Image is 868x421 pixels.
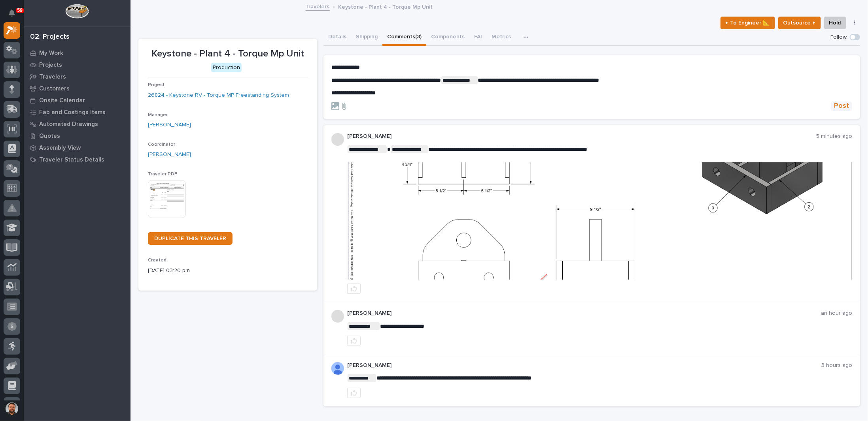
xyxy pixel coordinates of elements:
[154,236,226,241] span: DUPLICATE THIS TRAVELER
[39,133,60,140] p: Quotes
[39,145,81,152] p: Assembly View
[829,18,841,28] span: Hold
[821,362,852,369] p: 3 hours ago
[39,97,85,104] p: Onsite Calendar
[148,91,289,100] a: 26824 - Keystone RV - Torque MP Freestanding System
[148,113,168,117] span: Manager
[10,9,20,22] div: Notifications59
[4,5,20,21] button: Notifications
[24,71,130,83] a: Travelers
[306,2,330,11] a: Travelers
[148,142,175,147] span: Coordinator
[24,142,130,154] a: Assembly View
[30,33,70,41] div: 02. Projects
[24,59,130,71] a: Projects
[720,17,775,29] button: ← To Engineer 📐
[24,130,130,142] a: Quotes
[469,29,487,46] button: FAI
[39,156,104,164] p: Traveler Status Details
[778,17,821,29] button: Outsource ↑
[347,388,361,398] button: like this post
[821,310,852,317] p: an hour ago
[148,232,233,245] a: DUPLICATE THIS TRAVELER
[24,83,130,94] a: Customers
[24,94,130,106] a: Onsite Calendar
[39,62,62,69] p: Projects
[783,18,816,28] span: Outsource ↑
[17,8,23,13] p: 59
[347,284,361,294] button: like this post
[331,362,344,375] img: AOh14GjpcA6ydKGAvwfezp8OhN30Q3_1BHk5lQOeczEvCIoEuGETHm2tT-JUDAHyqffuBe4ae2BInEDZwLlH3tcCd_oYlV_i4...
[24,154,130,165] a: Traveler Status Details
[24,118,130,130] a: Automated Drawings
[148,258,166,263] span: Created
[830,34,847,41] p: Follow
[347,362,821,369] p: [PERSON_NAME]
[148,83,165,87] span: Project
[426,29,469,46] button: Components
[148,121,191,129] a: [PERSON_NAME]
[148,150,191,159] a: [PERSON_NAME]
[834,101,849,111] span: Post
[65,4,89,19] img: Workspace Logo
[382,29,426,46] button: Comments (3)
[824,17,846,29] button: Hold
[211,63,242,73] div: Production
[4,400,20,417] button: users-avatar
[24,47,130,59] a: My Work
[148,48,308,60] p: Keystone - Plant 4 - Torque Mp Unit
[39,85,70,92] p: Customers
[148,267,308,275] p: [DATE] 03:20 pm
[726,18,770,28] span: ← To Engineer 📐
[323,29,351,46] button: Details
[148,172,177,177] span: Traveler PDF
[347,310,821,317] p: [PERSON_NAME]
[39,73,66,81] p: Travelers
[816,133,852,140] p: 5 minutes ago
[339,2,433,11] p: Keystone - Plant 4 - Torque Mp Unit
[347,133,816,140] p: [PERSON_NAME]
[347,336,361,346] button: like this post
[39,50,63,57] p: My Work
[831,101,852,111] button: Post
[39,121,98,128] p: Automated Drawings
[24,106,130,118] a: Fab and Coatings Items
[351,29,382,46] button: Shipping
[487,29,516,46] button: Metrics
[39,109,106,116] p: Fab and Coatings Items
